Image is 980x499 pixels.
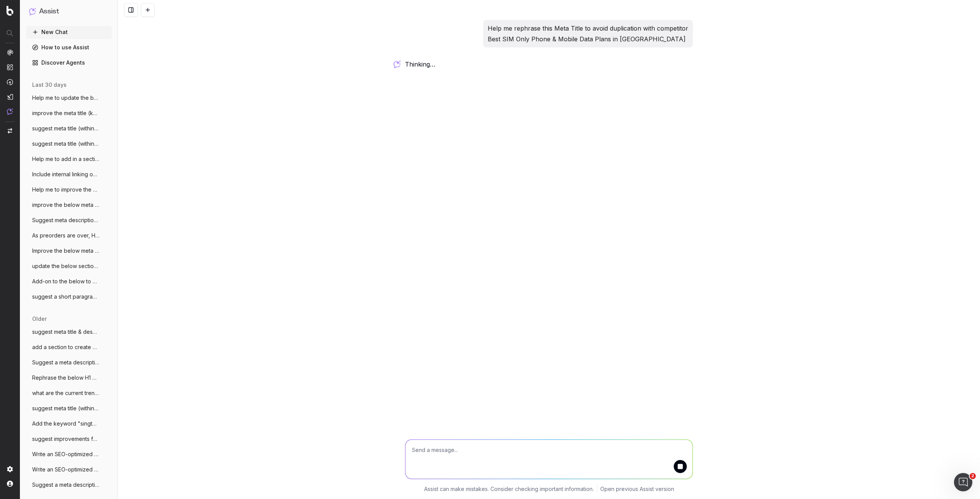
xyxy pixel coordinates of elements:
button: New Chat [26,26,112,38]
span: last 30 days [32,81,67,89]
img: Analytics [7,49,13,55]
span: Help me to add in a section as the first [32,155,100,163]
button: Improve the below meta title but keep it [26,245,112,257]
button: suggest meta title (within 60 characters [26,138,112,150]
span: 2 [970,473,976,479]
button: suggest meta title (within 60 characters [26,402,112,414]
span: improve the meta title (keep to be withi [32,109,100,117]
button: Write an SEO-optimized content about the [26,448,112,460]
span: Add-on to the below to mention latest up [32,278,100,285]
span: update the below section to be about new [32,262,100,270]
span: Rephrase the below H1 of our marketing p [32,374,100,382]
span: add a section to create an internal link [32,343,100,351]
p: Assist can make mistakes. Consider checking important information. [424,485,594,493]
button: Help me to add in a section as the first [26,153,112,165]
span: Write an SEO-optimized content about the [32,466,100,473]
span: Include internal linking opportunity to [32,171,100,178]
p: Help me rephrase this Meta Title to avoid duplication with competitor Best SIM Only Phone & Mobil... [488,23,688,44]
button: suggest meta title & description for our [26,326,112,338]
button: Add the keyword "singtel" to the below h [26,418,112,430]
img: Activation [7,79,13,85]
span: Write an SEO-optimized content about the [32,450,100,458]
button: suggest a short paragraph where we can a [26,291,112,303]
button: improve the meta title (keep to be withi [26,107,112,119]
button: Suggest a meta description within 160 ch [26,356,112,369]
span: suggest meta title (within 60 characters [32,125,100,132]
button: suggest meta title (within 60 characters [26,122,112,135]
button: Suggest a meta description of less than [26,479,112,491]
span: what are the current trending keywords f [32,389,100,397]
button: Help me to improve the below meta title [26,184,112,196]
span: Improve the below meta title but keep it [32,247,100,255]
img: Setting [7,466,13,472]
button: update the below section to be about new [26,260,112,272]
h1: Assist [39,6,59,17]
button: Rephrase the below H1 of our marketing p [26,372,112,384]
button: what are the current trending keywords f [26,387,112,399]
button: Help me to update the below content as w [26,92,112,104]
button: add a section to create an internal link [26,341,112,353]
span: suggest improvements for the below meta [32,435,100,443]
span: As preorders are over, Help me to mentio [32,232,100,239]
img: Studio [7,94,13,100]
button: Write an SEO-optimized content about the [26,463,112,476]
span: suggest meta title (within 60 characters [32,140,100,148]
button: improve the below meta description: Wa [26,199,112,211]
img: Switch project [8,128,12,133]
span: older [32,315,47,323]
a: Open previous Assist version [600,485,674,493]
span: Suggest meta description of less than 16 [32,216,100,224]
span: improve the below meta description: Wa [32,201,100,209]
img: Assist [7,108,13,115]
button: Suggest meta description of less than 16 [26,214,112,226]
button: As preorders are over, Help me to mentio [26,229,112,242]
img: Botify logo [7,6,13,16]
span: Help me to improve the below meta title [32,186,100,193]
span: suggest a short paragraph where we can a [32,293,100,301]
span: Suggest a meta description within 160 ch [32,359,100,366]
span: suggest meta title & description for our [32,328,100,336]
span: Add the keyword "singtel" to the below h [32,420,100,427]
img: Botify assist logo [394,60,401,68]
a: How to use Assist [26,41,112,54]
span: Suggest a meta description of less than [32,481,100,489]
button: Assist [29,6,109,17]
img: Assist [29,8,36,15]
img: My account [7,481,13,487]
button: Add-on to the below to mention latest up [26,275,112,288]
a: Discover Agents [26,57,112,69]
button: suggest improvements for the below meta [26,433,112,445]
button: Include internal linking opportunity to [26,168,112,180]
span: suggest meta title (within 60 characters [32,405,100,412]
img: Intelligence [7,64,13,70]
iframe: Intercom live chat [954,473,972,491]
span: Help me to update the below content as w [32,94,100,102]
